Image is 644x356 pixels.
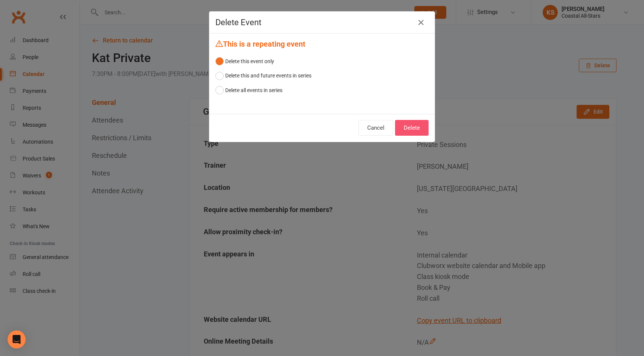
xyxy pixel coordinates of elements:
[215,54,274,68] button: Delete this event only
[395,120,429,136] button: Delete
[215,18,429,27] h4: Delete Event
[215,39,429,48] h4: This is a repeating event
[215,68,311,83] button: Delete this and future events in series
[359,120,393,136] button: Cancel
[215,83,282,97] button: Delete all events in series
[415,17,427,29] button: Close
[8,330,26,348] div: Open Intercom Messenger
